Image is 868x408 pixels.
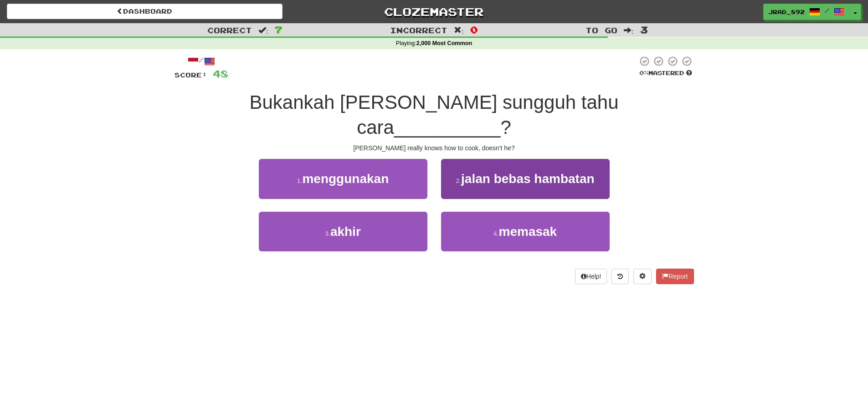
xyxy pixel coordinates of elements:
span: 0 [470,24,478,35]
span: __________ [394,117,501,138]
a: Clozemaster [296,4,572,20]
span: 3 [640,24,648,35]
span: akhir [330,224,361,239]
strong: 2,000 Most Common [416,40,472,46]
button: 1.menggunakan [259,159,427,199]
span: 48 [213,68,228,79]
small: 1 . [297,177,303,184]
button: Report [656,269,693,284]
span: Bukankah [PERSON_NAME] sungguh tahu cara [249,92,618,138]
span: Incorrect [390,25,447,35]
span: menggunakan [302,172,389,186]
div: / [175,56,228,67]
button: Help! [575,269,607,284]
small: 2 . [456,177,461,184]
span: memasak [499,224,557,239]
a: Dashboard [7,4,282,19]
span: jrad_892 [768,8,805,16]
button: Round history (alt+y) [611,269,629,284]
span: Score: [175,71,207,79]
span: : [624,26,634,34]
div: Mastered [637,69,694,77]
span: : [454,26,464,34]
span: 7 [275,24,282,35]
small: 4 . [493,230,499,237]
span: Correct [207,25,252,35]
button: 2.jalan bebas hambatan [441,159,610,199]
small: 3 . [325,230,330,237]
span: To go [586,25,617,35]
button: 3.akhir [259,212,427,251]
span: jalan bebas hambatan [461,172,595,186]
span: ? [500,117,511,138]
button: 4.memasak [441,212,610,251]
a: jrad_892 / [763,4,850,20]
div: [PERSON_NAME] really knows how to cook, doesn't he? [175,143,694,153]
span: : [258,26,268,34]
span: / [825,7,829,14]
span: 0 % [639,69,648,76]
